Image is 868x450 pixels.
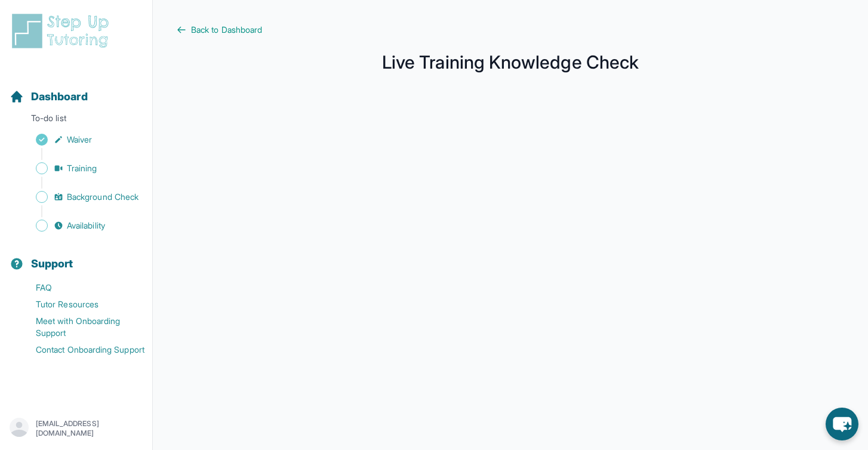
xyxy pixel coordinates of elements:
button: Support [5,236,147,277]
span: Waiver [67,134,92,146]
a: Waiver [10,131,152,148]
a: FAQ [10,279,152,296]
h1: Live Training Knowledge Check [177,55,844,69]
a: Dashboard [10,88,88,105]
button: [EMAIL_ADDRESS][DOMAIN_NAME] [10,418,143,439]
a: Availability [10,217,152,234]
p: To-do list [5,112,147,129]
span: Support [31,255,73,272]
a: Meet with Onboarding Support [10,313,152,341]
span: Availability [67,220,105,232]
a: Back to Dashboard [177,24,844,36]
a: Contact Onboarding Support [10,341,152,358]
span: Training [67,162,97,174]
button: chat-button [826,408,858,440]
span: Dashboard [31,88,88,105]
a: Background Check [10,189,152,205]
p: [EMAIL_ADDRESS][DOMAIN_NAME] [36,419,143,438]
a: Tutor Resources [10,296,152,313]
img: logo [10,12,116,50]
span: Back to Dashboard [191,24,262,36]
span: Background Check [67,191,138,203]
a: Training [10,160,152,177]
button: Dashboard [5,69,147,110]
